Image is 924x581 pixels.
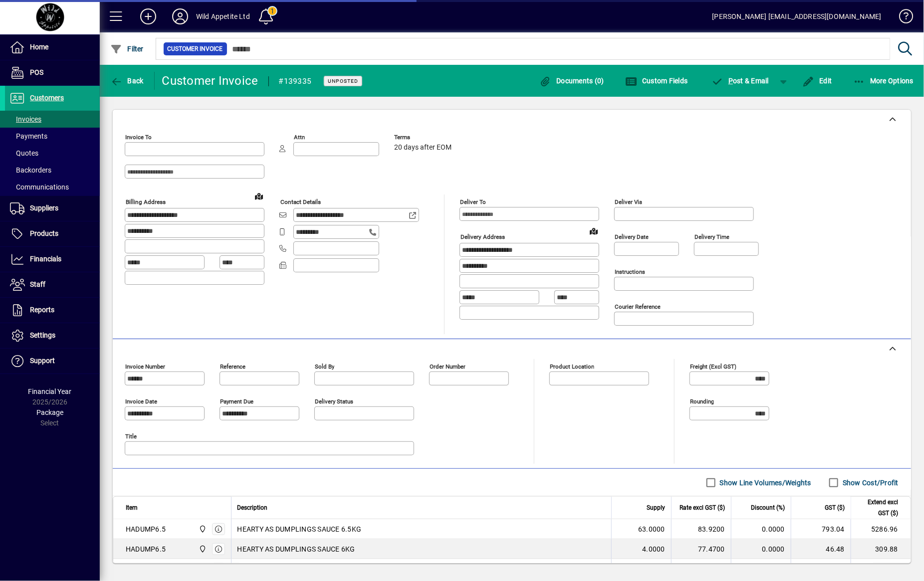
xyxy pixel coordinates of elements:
a: Suppliers [5,196,100,221]
mat-label: Invoice number [125,363,165,370]
app-page-header-button: Back [100,72,155,90]
span: Unposted [328,78,358,84]
mat-label: Product location [550,363,594,370]
span: Home [30,43,48,51]
span: Backorders [10,166,51,174]
button: Add [132,7,164,25]
mat-label: Payment due [220,398,253,405]
span: Rate excl GST ($) [680,502,725,513]
span: More Options [853,77,914,85]
span: Extend excl GST ($) [857,497,898,519]
span: POS [30,68,43,76]
a: POS [5,60,100,85]
div: HADUMP6.5 [126,524,166,534]
span: Custom Fields [625,77,688,85]
span: Customer Invoice [168,44,223,54]
span: Quotes [10,149,38,157]
span: Customers [30,94,64,102]
span: Wild Appetite Ltd [196,544,208,555]
div: Customer Invoice [162,73,258,89]
td: 10.58 [791,559,851,579]
span: Invoices [10,115,41,123]
span: Edit [802,77,832,85]
span: Products [30,229,58,237]
a: View on map [586,223,602,239]
div: HADUMP6.5 [126,544,166,554]
a: Communications [5,179,100,195]
a: Staff [5,272,100,297]
mat-label: Reference [220,363,245,370]
span: Financial Year [28,387,72,395]
span: Package [36,408,63,416]
span: Communications [10,183,69,191]
button: Filter [108,40,146,58]
a: Reports [5,298,100,323]
a: Knowledge Base [892,2,912,34]
span: GST ($) [825,502,845,513]
label: Show Line Volumes/Weights [718,478,811,488]
span: Supply [647,502,665,513]
div: #139335 [279,73,312,89]
mat-label: Instructions [615,268,645,275]
td: 0.0000 [731,539,791,559]
span: 20 days after EOM [394,144,452,152]
button: Back [108,72,146,90]
span: Financials [30,255,61,263]
span: 4.0000 [643,544,666,554]
mat-label: Rounding [690,398,714,405]
td: 309.88 [851,539,911,559]
span: Support [30,357,55,365]
button: Post & Email [706,72,774,90]
a: Products [5,221,100,246]
span: Settings [30,331,55,339]
mat-label: Delivery date [615,233,649,240]
button: More Options [851,72,917,90]
span: Terms [394,134,454,141]
span: 63.0000 [638,524,665,534]
span: Filter [110,45,144,53]
button: Custom Fields [623,72,691,90]
mat-label: Courier Reference [615,303,661,310]
div: Wild Appetite Ltd [196,8,250,24]
mat-label: Title [125,433,137,440]
span: HEARTY AS DUMPLINGS SAUCE 6KG [237,544,355,554]
span: Documents (0) [539,77,604,85]
span: Discount (%) [751,502,785,513]
span: Description [237,502,268,513]
td: 0.0000 [731,559,791,579]
td: 793.04 [791,519,851,539]
a: Settings [5,323,100,348]
span: ost & Email [711,77,769,85]
span: P [728,77,733,85]
a: View on map [251,188,267,204]
div: 83.9200 [678,524,725,534]
td: 0.0000 [731,519,791,539]
td: 5286.96 [851,519,911,539]
mat-label: Invoice date [125,398,157,405]
span: Staff [30,280,45,288]
button: Edit [800,72,835,90]
td: 70.50 [851,559,911,579]
div: [PERSON_NAME] [EMAIL_ADDRESS][DOMAIN_NAME] [712,8,882,24]
span: Back [110,77,144,85]
a: Quotes [5,145,100,162]
span: Reports [30,306,54,314]
mat-label: Deliver via [615,198,642,205]
a: Backorders [5,162,100,179]
span: Payments [10,132,47,140]
a: Invoices [5,111,100,128]
mat-label: Freight (excl GST) [690,363,736,370]
mat-label: Invoice To [125,134,152,141]
span: Wild Appetite Ltd [196,524,208,535]
span: HEARTY AS DUMPLINGS SAUCE 6.5KG [237,524,362,534]
mat-label: Sold by [315,363,334,370]
a: Financials [5,247,100,272]
a: Home [5,35,100,60]
a: Support [5,349,100,374]
mat-label: Delivery time [694,233,729,240]
mat-label: Delivery status [315,398,353,405]
div: 77.4700 [678,544,725,554]
mat-label: Attn [294,134,305,141]
mat-label: Order number [430,363,465,370]
span: Item [126,502,138,513]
